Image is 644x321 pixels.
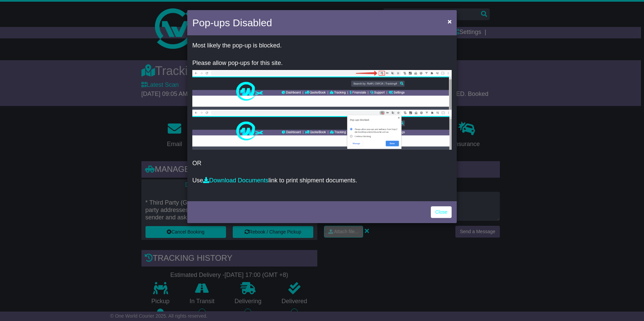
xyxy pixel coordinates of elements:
[192,177,452,184] p: Use link to print shipment documents.
[192,110,452,150] img: allow-popup-2.png
[192,60,452,67] p: Please allow pop-ups for this site.
[444,14,455,28] button: Close
[448,17,452,25] span: ×
[187,37,457,200] div: OR
[192,15,272,30] h4: Pop-ups Disabled
[192,42,452,49] p: Most likely the pop-up is blocked.
[203,177,268,184] a: Download Documents
[192,70,452,110] img: allow-popup-1.png
[431,206,452,218] a: Close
